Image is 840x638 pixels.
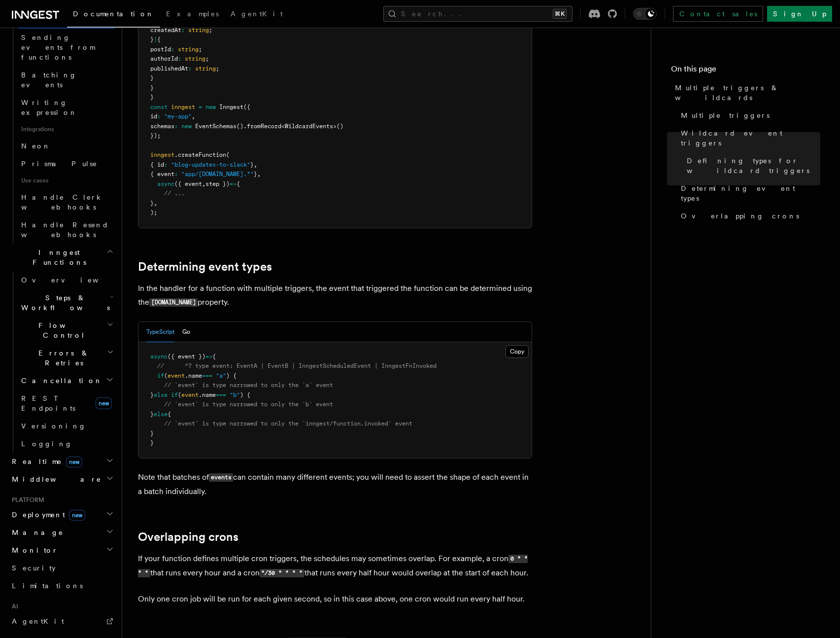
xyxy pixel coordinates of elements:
[157,36,161,43] span: {
[285,123,333,130] span: WildcardEvents
[150,84,154,91] span: }
[231,10,283,18] span: AgentKit
[21,142,51,150] span: Neon
[181,391,199,398] span: event
[150,411,154,418] span: }
[17,271,116,289] a: Overview
[138,470,532,498] p: Note that batches of can contain many different events; you will need to assert the shape of each...
[73,10,154,18] span: Documentation
[171,104,195,110] span: inngest
[150,209,157,216] span: );
[150,123,174,130] span: schemas
[188,27,209,34] span: string
[683,152,820,179] a: Defining types for wildcard triggers
[687,156,820,176] span: Defining types for wildcard triggers
[17,155,116,173] a: Prisma Pulse
[216,65,219,72] span: ;
[188,65,192,72] span: :
[166,10,219,18] span: Examples
[164,161,168,168] span: :
[195,65,216,72] span: string
[675,83,820,103] span: Multiple triggers & wildcards
[138,260,272,274] a: Determining event types
[219,104,243,110] span: Inngest
[150,430,154,437] span: }
[205,353,212,360] span: =>
[671,79,820,106] a: Multiple triggers & wildcards
[178,46,199,53] span: string
[681,211,799,221] span: Overlapping crons
[150,36,154,43] span: }
[181,123,192,130] span: new
[21,160,98,168] span: Prisma Pulse
[8,457,82,466] span: Realtime
[164,113,192,120] span: "my-app"
[150,391,154,398] span: }
[174,151,226,158] span: .createFunction
[226,151,230,158] span: (
[8,541,116,559] button: Monitor
[21,440,72,448] span: Logging
[243,104,250,110] span: ({
[767,6,832,22] a: Sign Up
[138,530,238,544] a: Overlapping crons
[171,46,174,53] span: :
[281,123,285,130] span: <
[150,132,161,139] span: });
[8,271,116,453] div: Inngest Functions
[150,113,157,120] span: id
[8,248,106,267] span: Inngest Functions
[205,180,230,187] span: step })
[8,612,116,630] a: AgentKit
[677,207,820,225] a: Overlapping crons
[150,353,168,360] span: async
[174,123,178,130] span: :
[17,289,116,317] button: Steps & Workflows
[212,353,216,360] span: {
[17,372,116,390] button: Cancellation
[150,94,154,101] span: }
[17,216,116,244] a: Handle Resend webhooks
[383,6,572,22] button: Search...⌘K
[209,473,233,482] code: events
[230,180,236,187] span: =>
[677,179,820,207] a: Determining event types
[12,582,83,590] span: Limitations
[8,577,116,595] a: Limitations
[236,180,240,187] span: {
[199,391,216,398] span: .name
[66,457,82,467] span: new
[216,391,226,398] span: ===
[174,180,202,187] span: ({ event
[8,244,116,271] button: Inngest Functions
[17,94,116,121] a: Writing expression
[205,55,209,62] span: ;
[168,372,185,379] span: event
[17,188,116,216] a: Handle Clerk webhooks
[157,180,174,187] span: async
[168,411,171,418] span: {
[164,372,168,379] span: (
[154,391,168,398] span: else
[96,397,112,409] span: new
[181,171,254,177] span: "app/[DOMAIN_NAME].*"
[677,106,820,124] a: Multiple triggers
[12,564,56,572] span: Security
[230,391,240,398] span: "b"
[67,3,160,28] a: Documentation
[182,322,190,342] button: Go
[254,161,257,168] span: ,
[150,65,188,72] span: publishedAt
[8,510,85,520] span: Deployment
[17,376,102,386] span: Cancellation
[21,34,95,61] span: Sending events from functions
[164,382,333,389] span: // `event` is type narrowed to only the `a` event
[240,391,250,398] span: ) {
[21,394,75,412] span: REST Endpoints
[17,435,116,453] a: Logging
[150,171,174,177] span: { event
[164,190,185,197] span: // ...
[17,344,116,372] button: Errors & Retries
[225,3,289,27] a: AgentKit
[205,104,216,110] span: new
